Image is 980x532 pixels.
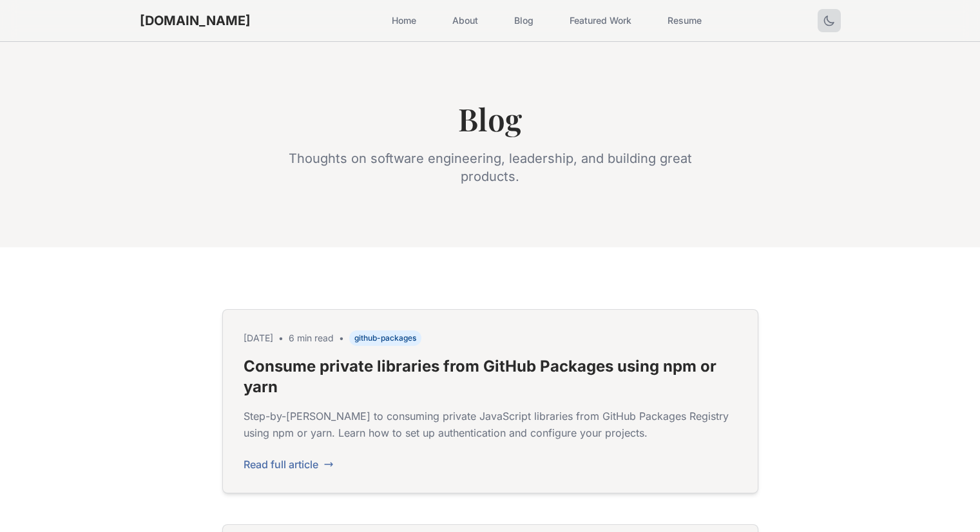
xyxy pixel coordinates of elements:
a: Home [384,9,424,32]
time: [DATE] [244,332,273,345]
span: github-packages [349,330,421,346]
button: Toggle theme [818,9,841,32]
a: Read full article [244,457,334,472]
h1: Blog [222,103,758,134]
a: [DOMAIN_NAME] [140,13,251,28]
p: Step-by-[PERSON_NAME] to consuming private JavaScript libraries from GitHub Packages Registry usi... [244,408,737,441]
a: About [445,9,486,32]
a: Blog [506,9,541,32]
span: • [278,332,283,345]
a: Consume private libraries from GitHub Packages using npm or yarn [244,357,716,396]
a: Featured Work [562,9,639,32]
a: Resume [660,9,709,32]
p: Thoughts on software engineering, leadership, and building great products. [274,149,707,185]
span: 6 min read [289,332,334,345]
span: • [339,332,344,345]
